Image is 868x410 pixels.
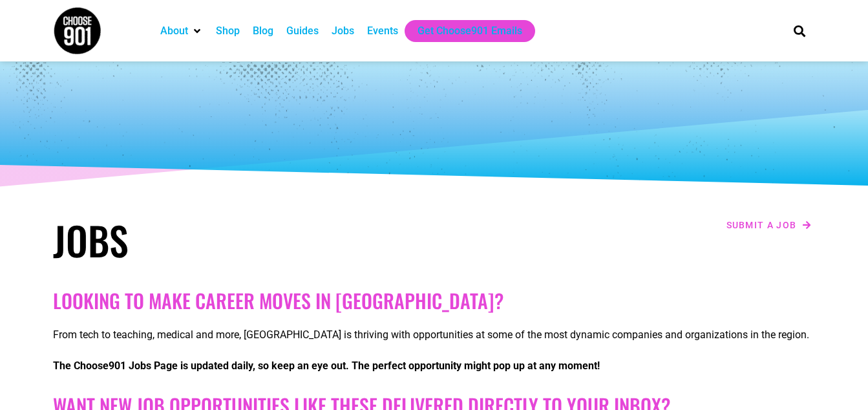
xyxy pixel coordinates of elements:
[216,23,240,39] a: Shop
[160,23,188,39] a: About
[154,20,209,42] div: About
[286,23,319,39] a: Guides
[726,221,797,230] span: Submit a job
[53,327,816,343] p: From tech to teaching, medical and more, [GEOGRAPHIC_DATA] is thriving with opportunities at some...
[367,23,398,39] a: Events
[723,217,816,233] a: Submit a job
[253,23,273,39] a: Blog
[789,20,810,41] div: Search
[332,23,354,39] a: Jobs
[154,20,772,42] nav: Main nav
[53,217,428,263] h1: Jobs
[418,23,522,39] a: Get Choose901 Emails
[53,360,600,372] strong: The Choose901 Jobs Page is updated daily, so keep an eye out. The perfect opportunity might pop u...
[53,289,816,312] h2: Looking to make career moves in [GEOGRAPHIC_DATA]?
